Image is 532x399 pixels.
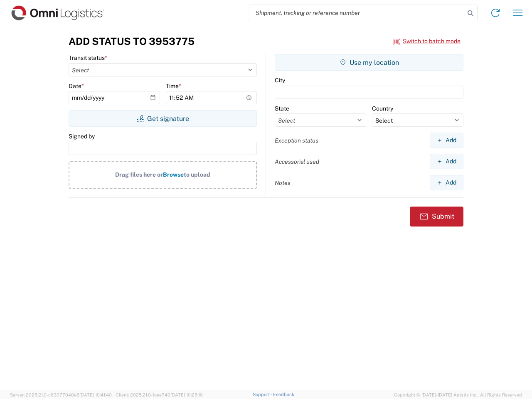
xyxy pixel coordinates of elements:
[410,207,463,227] button: Submit
[275,179,291,187] label: Notes
[275,137,318,144] label: Exception status
[116,392,203,397] span: Client: 2025.21.0-faee749
[394,391,522,399] span: Copyright © [DATE]-[DATE] Agistix Inc., All Rights Reserved
[275,76,285,84] label: City
[163,171,184,178] span: Browse
[430,133,463,148] button: Add
[69,35,195,47] h3: Add Status to 3953775
[69,82,84,90] label: Date
[430,175,463,190] button: Add
[275,54,463,71] button: Use my location
[393,34,461,48] button: Switch to batch mode
[10,392,112,397] span: Server: 2025.21.0-c63077040a8
[166,82,181,90] label: Time
[275,105,289,112] label: State
[253,392,273,397] a: Support
[69,133,95,140] label: Signed by
[275,158,319,165] label: Accessorial used
[69,110,257,127] button: Get signature
[372,105,393,112] label: Country
[69,54,107,62] label: Transit status
[115,171,163,178] span: Drag files here or
[249,5,465,21] input: Shipment, tracking or reference number
[273,392,294,397] a: Feedback
[79,392,112,397] span: [DATE] 10:41:40
[430,154,463,169] button: Add
[184,171,210,178] span: to upload
[170,392,203,397] span: [DATE] 10:25:10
